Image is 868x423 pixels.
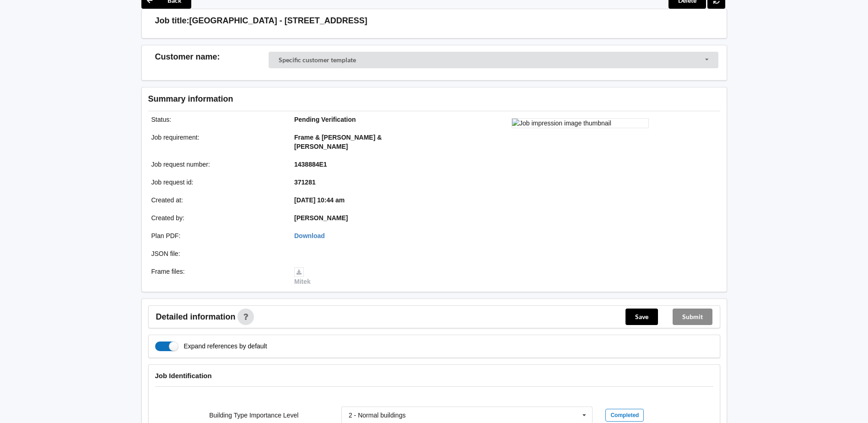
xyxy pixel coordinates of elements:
div: Job requirement : [145,133,288,151]
div: Job request number : [145,160,288,169]
b: 1438884E1 [294,161,327,168]
a: Download [294,232,325,239]
span: Detailed information [156,313,236,321]
h3: Summary information [148,94,574,104]
div: Status : [145,115,288,124]
a: Mitek [294,268,311,285]
div: Frame files : [145,267,288,286]
b: [DATE] 10:44 am [294,196,345,204]
div: Created by : [145,213,288,222]
div: JSON file : [145,249,288,258]
h3: Customer name : [155,52,269,62]
div: Completed [605,409,644,422]
div: 2 - Normal buildings [349,412,406,418]
label: Expand references by default [155,342,267,351]
b: 371281 [294,179,316,186]
b: Pending Verification [294,116,356,123]
div: Created at : [145,195,288,205]
b: [PERSON_NAME] [294,214,348,222]
h3: Job title: [155,16,189,26]
h4: Job Identification [155,371,713,380]
div: Plan PDF : [145,231,288,240]
div: Job request id : [145,178,288,187]
b: Frame & [PERSON_NAME] & [PERSON_NAME] [294,134,382,150]
div: Specific customer template [279,57,356,63]
button: Save [625,309,658,325]
h3: [GEOGRAPHIC_DATA] - [STREET_ADDRESS] [189,16,367,26]
label: Building Type Importance Level [209,412,298,419]
div: Customer Selector [269,52,718,68]
img: Job impression image thumbnail [512,118,649,128]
